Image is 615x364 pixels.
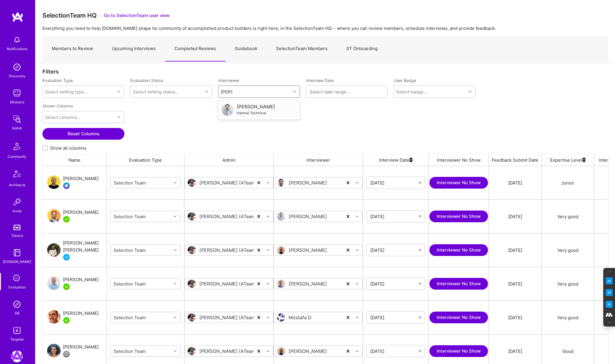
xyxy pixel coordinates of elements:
img: User Avatar [277,246,285,254]
div: [PERSON_NAME] [63,310,99,317]
div: Internal Technical [237,110,275,116]
input: Select Date... [370,180,419,186]
i: icon Chevron [356,316,359,319]
i: icon Chevron [266,181,269,184]
button: Interviewer No Show [429,345,488,357]
i: icon Chevron [205,90,208,93]
div: Feedback Submit Date [489,154,542,166]
div: Expertise Level [542,154,594,166]
div: Targeter [10,336,24,342]
img: User Avatar [47,276,61,290]
div: [DATE] [508,281,522,287]
div: [PERSON_NAME] [63,175,99,182]
div: Select columns... [45,114,80,120]
div: Admin [184,154,274,166]
img: User Avatar [188,212,196,221]
a: Completed Reviews [165,36,225,61]
img: Vetted A.Teamer [63,254,70,261]
img: User Avatar [47,175,61,189]
img: User Avatar [188,347,196,355]
div: Very good [542,233,594,267]
i: icon Chevron [174,249,177,252]
div: [DATE] [508,315,522,321]
div: [PERSON_NAME] [63,209,99,216]
button: Reset Columns [42,128,124,140]
div: Missions [10,99,24,105]
i: icon Chevron [356,249,359,252]
img: User Avatar [277,179,285,187]
a: Guidebook [225,36,267,61]
a: User Avatar[PERSON_NAME] [PERSON_NAME]Vetted A.Teamer [47,240,107,261]
div: Notifications [7,46,28,52]
img: User Avatar [188,313,196,322]
img: User Avatar [188,280,196,288]
img: A.Teamer in Residence [63,216,70,223]
h3: SelectionTeam HQ [42,12,97,19]
img: A.Team: Leading A.Team's Marketing & DemandGen [11,351,23,362]
img: User Avatar [188,179,196,187]
a: Upcoming Interviews [102,36,165,61]
i: icon Chevron [356,282,359,285]
img: Key Point Extractor icon [606,277,613,284]
div: Interview Date [363,154,429,166]
a: User Avatar[PERSON_NAME]Limited Access [47,344,99,359]
button: Interviewer No Show [429,244,488,256]
div: [PERSON_NAME] [237,104,275,110]
img: User Avatar [277,280,285,288]
div: Select vetting status... [133,89,179,95]
i: icon Chevron [266,350,269,353]
button: Interviewer No Show [429,177,488,189]
input: Select Date... [370,281,419,287]
img: User Avatar [222,104,233,116]
div: Very good [542,267,594,300]
img: A.Teamer in Residence [63,317,70,324]
div: Junior [542,166,594,199]
div: Architects [9,182,25,188]
img: Admin Search [11,298,23,310]
img: discovery [11,61,23,73]
label: Interview Date [306,78,388,83]
i: icon Chevron [174,350,177,353]
img: User Avatar [47,344,61,357]
div: Admin [12,125,22,131]
img: tokens [13,225,20,230]
img: Limited Access [63,351,70,358]
a: ST Onboarding [337,36,387,61]
img: Email Tone Analyzer icon [606,289,613,296]
div: Select vetting type... [45,89,88,95]
input: Select Date... [370,315,419,320]
a: User Avatar[PERSON_NAME]A.Teamer in Residence [47,310,99,325]
img: Architects [10,168,24,182]
img: sort [409,154,413,166]
input: Select Date... [370,348,419,354]
img: User Avatar [188,246,196,254]
a: User Avatar[PERSON_NAME]Evaluation Call Booked [47,175,99,190]
img: Community [10,139,24,153]
div: Filters [42,69,608,75]
img: Skill Targeter [11,324,23,336]
div: [DATE] [508,213,522,220]
i: icon Chevron [469,90,472,93]
img: User Avatar [47,310,61,324]
i: icon Chevron [174,215,177,218]
a: User Avatar[PERSON_NAME]A.Teamer in Residence [47,276,99,291]
img: sort [582,154,586,166]
div: Discovery [9,73,25,79]
div: Name [42,154,107,166]
img: admin teamwork [11,113,23,125]
div: Interviewer [274,154,363,166]
div: [DATE] [508,247,522,253]
img: bell [11,34,23,46]
div: Invite [13,208,22,214]
i: icon Chevron [266,316,269,319]
img: A.Teamer in Residence [63,283,70,290]
div: [PERSON_NAME] [63,276,99,283]
img: Invite [11,196,23,208]
a: User Avatar[PERSON_NAME]A.Teamer in Residence [47,209,99,224]
div: Community [8,153,26,160]
i: icon Chevron [266,249,269,252]
img: teamwork [11,87,23,99]
div: Interviewer No Show [429,154,489,166]
button: Interviewer No Show [429,211,488,222]
i: icon Chevron [266,215,269,218]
